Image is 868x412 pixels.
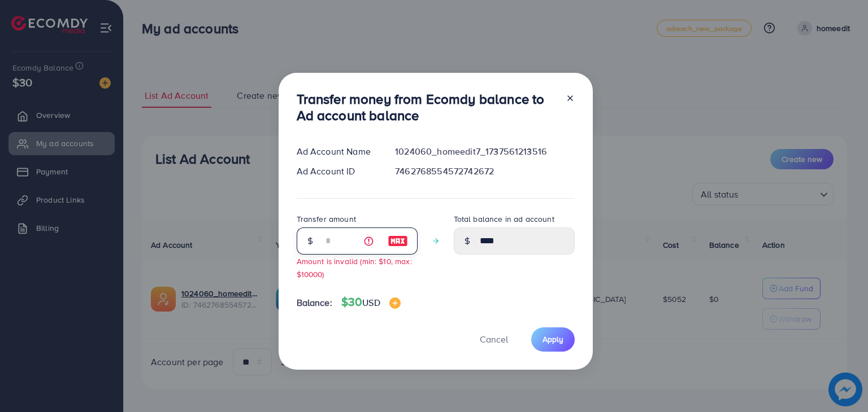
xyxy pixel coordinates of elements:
button: Cancel [466,327,522,352]
span: USD [362,296,380,309]
div: Ad Account Name [288,145,387,158]
span: Cancel [480,333,508,345]
div: Ad Account ID [288,165,387,178]
button: Apply [531,327,575,352]
small: Amount is invalid (min: $10, max: $10000) [297,256,412,279]
img: image [389,297,401,309]
h3: Transfer money from Ecomdy balance to Ad account balance [297,91,557,124]
label: Transfer amount [297,213,356,225]
div: 7462768554572742672 [386,165,583,178]
span: Balance: [297,296,332,309]
img: image [388,234,408,248]
label: Total balance in ad account [454,213,554,225]
h4: $30 [341,295,401,309]
div: 1024060_homeedit7_1737561213516 [386,145,583,158]
span: Apply [542,334,563,345]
